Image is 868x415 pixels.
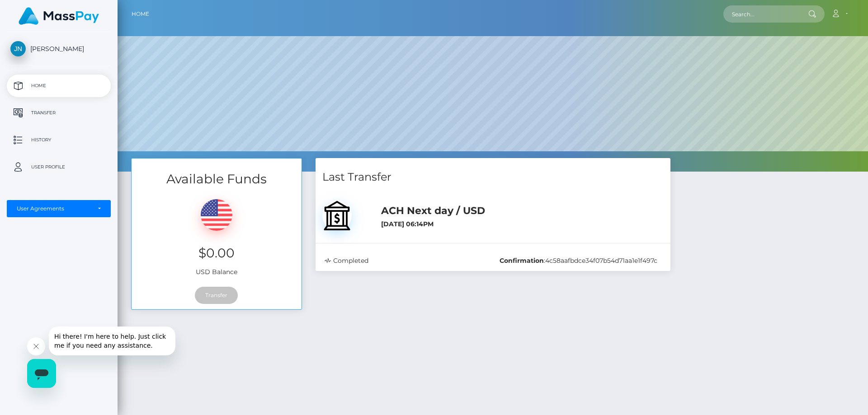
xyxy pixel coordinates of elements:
[7,45,111,53] span: [PERSON_NAME]
[723,5,808,23] input: Search...
[10,160,107,174] p: User Profile
[132,5,149,23] a: Home
[201,199,232,231] img: USD.png
[7,75,111,97] a: Home
[7,200,111,217] button: User Agreements
[381,204,663,218] h5: ACH Next day / USD
[138,244,295,262] h3: $0.00
[322,201,352,230] img: bank.svg
[10,133,107,147] p: History
[19,7,99,25] img: MassPay
[27,359,56,388] iframe: Botón para iniciar la ventana de mensajería
[10,106,107,120] p: Transfer
[7,156,111,178] a: User Profile
[381,220,663,228] h6: [DATE] 06:14PM
[17,205,91,212] div: User Agreements
[318,256,493,266] div: Completed
[7,102,111,124] a: Transfer
[10,79,107,93] p: Home
[132,170,302,188] h3: Available Funds
[7,129,111,151] a: History
[49,326,175,355] iframe: Mensaje de la compañía
[132,188,302,281] div: USD Balance
[27,337,45,355] iframe: Cerrar mensaje
[322,169,664,185] h4: Last Transfer
[545,256,657,265] span: 4c58aafbdce34f07b54d71aa1e1f497c
[500,256,544,265] b: Confirmation
[493,256,668,266] div: :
